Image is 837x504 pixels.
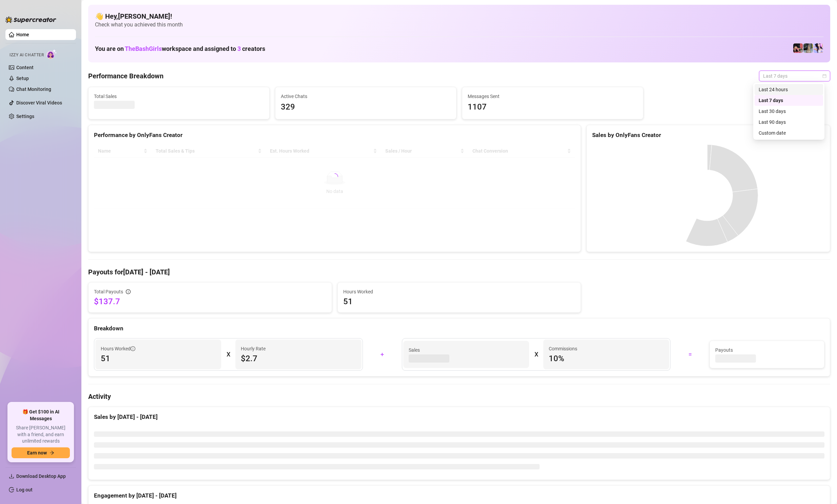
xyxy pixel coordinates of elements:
a: Setup [16,76,29,81]
span: calendar [822,74,826,78]
span: TheBashGirls [125,45,162,52]
span: 51 [101,353,216,364]
span: 10 % [549,353,664,364]
span: Hours Worked [101,345,135,352]
h1: You are on workspace and assigned to creators [95,45,265,53]
span: Izzy AI Chatter [9,52,44,58]
div: Last 90 days [759,118,819,126]
h4: Performance Breakdown [88,71,163,81]
article: Commissions [549,345,577,352]
span: Payouts [715,346,819,354]
span: $137.7 [94,296,326,307]
a: Discover Viral Videos [16,100,62,105]
span: Sales [409,346,524,354]
span: info-circle [131,346,135,351]
span: Last 7 days [763,71,826,81]
article: Hourly Rate [241,345,266,352]
span: 🎁 Get $100 in AI Messages [12,409,70,422]
span: 51 [343,296,576,307]
span: Active Chats [281,93,451,100]
div: Last 30 days [759,108,819,115]
div: Sales by [DATE] - [DATE] [94,412,824,422]
div: Last 90 days [755,117,823,128]
span: download [9,473,14,479]
a: Chat Monitoring [16,86,51,92]
div: Custom date [759,129,819,137]
span: $2.7 [241,353,356,364]
div: X [227,349,230,360]
img: Ary [814,43,823,53]
h4: 👋 Hey, [PERSON_NAME] ! [95,12,823,21]
span: Messages Sent [468,93,638,100]
span: Download Desktop App [16,473,66,479]
span: loading [331,173,338,180]
div: Sales by OnlyFans Creator [592,131,824,140]
img: Brenda [803,43,813,53]
div: Last 7 days [755,95,823,106]
span: 3 [237,45,241,52]
span: 329 [281,101,451,114]
div: Last 7 days [759,97,819,104]
div: Last 30 days [755,106,823,117]
div: + [367,349,398,360]
h4: Payouts for [DATE] - [DATE] [88,267,830,277]
button: Earn nowarrow-right [12,447,70,458]
span: info-circle [126,289,131,294]
span: Share [PERSON_NAME] with a friend, and earn unlimited rewards [12,425,70,445]
span: 1107 [468,101,638,114]
div: Custom date [755,128,823,138]
a: Log out [16,487,33,492]
div: Engagement by [DATE] - [DATE] [94,491,824,500]
h4: Activity [88,392,830,401]
span: Earn now [27,450,47,455]
img: AI Chatter [46,49,57,59]
span: Total Payouts [94,288,123,295]
div: Last 24 hours [755,84,823,95]
div: Last 24 hours [759,86,819,93]
span: Check what you achieved this month [95,21,823,28]
a: Content [16,65,34,70]
span: Hours Worked [343,288,576,295]
img: Jacky [793,43,803,53]
span: arrow-right [50,450,54,455]
img: logo-BBDzfeDw.svg [5,16,56,23]
div: = [675,349,705,360]
div: Breakdown [94,324,824,333]
div: X [534,349,538,360]
a: Settings [16,114,34,119]
div: Performance by OnlyFans Creator [94,131,575,140]
a: Home [16,32,29,37]
span: Total Sales [94,93,264,100]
